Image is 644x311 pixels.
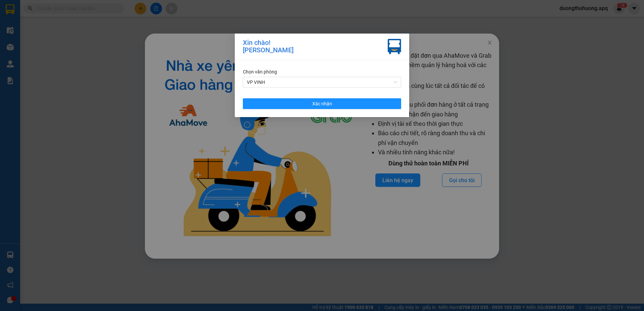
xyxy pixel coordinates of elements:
[243,39,293,54] div: Xin chào! [PERSON_NAME]
[247,77,397,87] span: VP VINH
[388,39,401,54] img: vxr-icon
[312,100,332,107] span: Xác nhận
[243,68,401,75] div: Chọn văn phòng
[243,98,401,109] button: Xác nhận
